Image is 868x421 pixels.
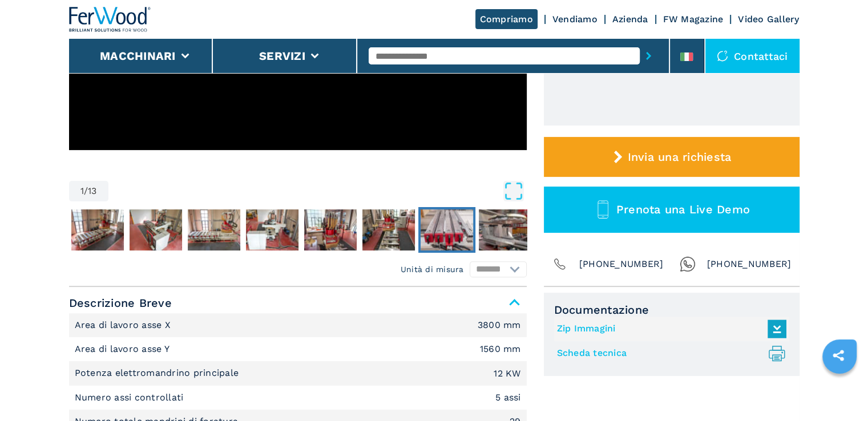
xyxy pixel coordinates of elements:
img: db0223e6d0e9f0aaf04221dc06e3e6f0 [188,209,240,250]
img: Contattaci [717,50,728,62]
a: Compriamo [475,9,538,29]
button: Go to Slide 4 [185,207,243,253]
button: Go to Slide 6 [302,207,359,253]
img: 850ea65ccdd250e95f33a15c38ca90c4 [479,209,531,250]
button: Go to Slide 5 [244,207,301,253]
button: Go to Slide 8 [418,207,475,253]
img: f7a44a520d67ec6c452e6288ebba8c88 [362,209,415,250]
div: Contattaci [705,39,800,73]
nav: Thumbnail Navigation [69,207,527,253]
a: Vendiamo [552,14,597,25]
em: 12 KW [494,369,520,378]
a: Zip Immagini [557,319,781,338]
span: / [84,187,88,196]
button: submit-button [640,43,657,69]
a: Video Gallery [738,14,799,25]
button: Invia una richiesta [544,137,800,177]
button: Servizi [259,49,305,63]
a: sharethis [824,341,853,370]
em: Unità di misura [401,264,464,275]
span: Prenota una Live Demo [616,203,750,216]
span: 1 [80,187,84,196]
span: Documentazione [554,303,789,317]
p: Area di lavoro asse X [75,319,174,331]
img: Phone [552,256,568,272]
button: Go to Slide 3 [127,207,184,253]
img: 12cc0a99aec71cb412d80fe7886d4e89 [304,209,357,250]
button: Open Fullscreen [111,181,524,201]
p: Area di lavoro asse Y [75,343,173,355]
span: [PHONE_NUMBER] [707,256,792,272]
span: 13 [88,187,97,196]
em: 3800 mm [478,321,521,330]
img: ea20483d22eb5925662af445cad7d4d1 [246,209,298,250]
a: Scheda tecnica [557,344,781,363]
span: [PHONE_NUMBER] [579,256,664,272]
img: 37334f63674d4d601ca24c39b4affa2a [421,209,473,250]
button: Go to Slide 2 [69,207,126,253]
button: Go to Slide 7 [360,207,417,253]
img: Whatsapp [680,256,696,272]
img: Ferwood [69,7,151,32]
button: Go to Slide 9 [477,207,534,253]
img: e8eb8613874f4cd324c595111b013cb7 [130,209,182,250]
p: Numero assi controllati [75,391,187,404]
span: Descrizione Breve [69,293,527,313]
button: Macchinari [100,49,176,63]
img: 225bb3c44585352dff8a1f56af5c608c [71,209,124,250]
em: 5 assi [495,393,521,402]
button: Prenota una Live Demo [544,187,800,233]
a: Azienda [612,14,648,25]
iframe: Chat [819,370,859,412]
p: Potenza elettromandrino principale [75,367,242,379]
span: Invia una richiesta [627,150,731,164]
a: FW Magazine [663,14,724,25]
em: 1560 mm [480,345,521,354]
